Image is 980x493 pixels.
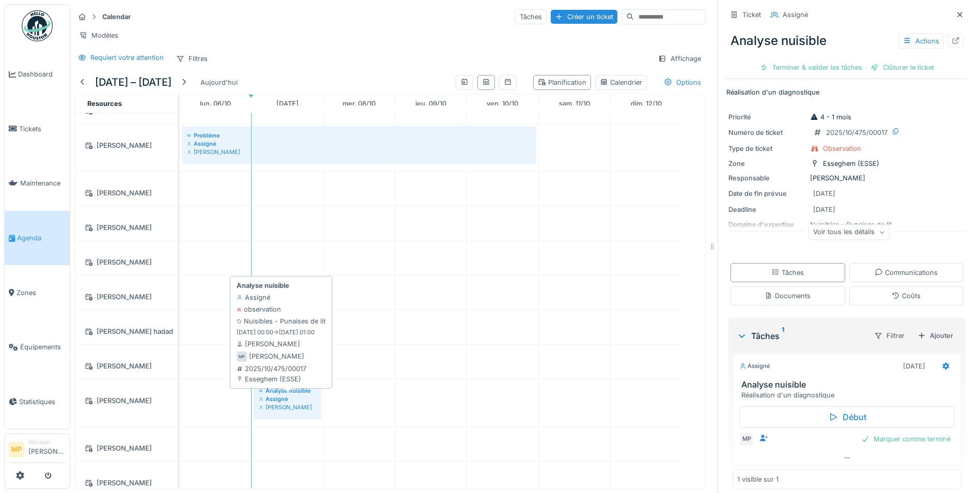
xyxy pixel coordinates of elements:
div: observation [237,304,281,314]
div: Tâches [737,330,865,342]
div: [DATE] [813,189,835,198]
div: Filtrer [869,328,909,343]
div: Assigné [187,140,531,148]
div: [PERSON_NAME] [237,339,300,349]
span: Tickets [19,124,66,134]
div: 1 visible sur 1 [737,474,779,484]
div: Ticket [742,10,761,20]
div: [PERSON_NAME] [81,290,172,303]
a: Dashboard [5,47,70,102]
div: [PERSON_NAME] [81,221,172,234]
div: Coûts [892,291,921,301]
div: Actions [898,34,944,49]
div: Assigné [739,362,770,371]
h3: Analyse nuisible [741,380,957,390]
a: 8 octobre 2025 [340,97,378,111]
span: Resources [87,100,122,107]
div: [PERSON_NAME] hadad [81,325,172,338]
div: Date de fin prévue [728,189,806,198]
div: [DATE] [903,361,925,371]
div: [PERSON_NAME] [259,403,316,411]
span: Zones [17,288,66,298]
a: 10 octobre 2025 [484,97,521,111]
a: 11 octobre 2025 [556,97,593,111]
div: Observation [823,144,861,153]
div: Analyse nuisible [259,387,316,395]
div: Filtres [172,51,212,66]
div: [PERSON_NAME] [249,351,304,361]
span: Équipements [20,342,66,352]
a: 9 octobre 2025 [413,97,449,111]
div: Créer un ticket [551,10,617,24]
div: 4 - 1 mois [810,112,851,122]
a: Tickets [5,102,70,157]
div: Deadline [728,205,806,214]
strong: Calendar [98,12,135,22]
div: [PERSON_NAME] [81,360,172,373]
li: [PERSON_NAME] [28,438,66,460]
div: 2025/10/475/00017 [826,128,888,137]
div: Assigné [783,10,808,20]
small: [DATE] 00:00 -> [DATE] 01:00 [237,328,315,337]
a: Équipements [5,320,70,375]
div: Planification [538,78,586,87]
div: Numéro de ticket [728,128,806,137]
div: Analyse nuisible [726,27,968,54]
div: Terminer & valider les tâches [756,60,866,74]
div: Communications [875,268,938,278]
div: [PERSON_NAME] [81,187,172,199]
span: Statistiques [19,397,66,407]
div: Priorité [728,112,806,122]
div: Type de ticket [728,144,806,153]
div: Clôturer le ticket [866,60,938,74]
p: Réalisation d'un diagnostique [726,87,968,97]
div: [PERSON_NAME] [81,139,172,152]
div: Responsable [728,173,806,183]
sup: 1 [782,330,784,342]
div: Requiert votre attention [90,53,164,63]
div: Affichage [654,51,706,66]
div: Tâches [515,9,547,24]
div: Problème [187,131,531,140]
div: [DATE] [813,205,835,214]
div: Assigné [259,395,316,403]
div: MP [237,351,247,362]
div: [PERSON_NAME] [81,394,172,407]
a: 6 octobre 2025 [197,97,234,111]
li: MP [9,442,24,457]
h5: [DATE] – [DATE] [95,76,172,88]
div: [PERSON_NAME] [187,148,531,156]
div: [PERSON_NAME] [81,256,172,269]
a: 12 octobre 2025 [628,97,664,111]
img: Badge_color-CXgf-gQk.svg [22,10,53,41]
div: Marquer comme terminé [857,432,955,446]
div: Options [659,75,706,90]
a: Statistiques [5,375,70,429]
a: Agenda [5,211,70,266]
span: Agenda [17,233,66,243]
div: Réalisation d'un diagnostique [741,390,957,400]
div: MP [739,432,754,446]
a: MP Manager[PERSON_NAME] [9,438,66,463]
div: [PERSON_NAME] [81,476,172,489]
div: 2025/10/475/00017 [237,364,306,374]
span: Maintenance [20,178,66,188]
div: [PERSON_NAME] [81,442,172,455]
strong: Analyse nuisible [237,281,289,290]
a: Maintenance [5,156,70,211]
div: Manager [28,438,66,446]
a: Zones [5,265,70,320]
div: Zone [728,159,806,168]
div: [PERSON_NAME] [728,173,966,183]
div: Modèles [74,28,123,43]
span: Dashboard [18,69,66,79]
div: Esseghem (ESSE) [823,159,879,168]
div: Documents [765,291,811,301]
div: Nuisibles - Punaises de lit [237,316,325,326]
div: Voir tous les détails [808,225,890,240]
div: Aujourd'hui [196,75,242,89]
div: Assigné [237,292,270,302]
div: Esseghem (ESSE) [237,374,306,384]
div: Tâches [771,268,804,278]
div: Début [739,406,955,428]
